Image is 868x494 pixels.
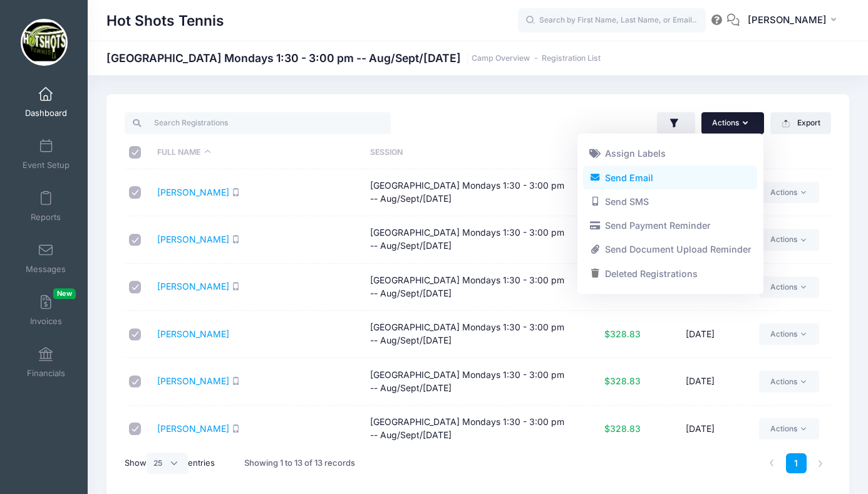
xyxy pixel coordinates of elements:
[576,136,647,169] th: Paid: activate to sort column ascending
[583,142,757,166] a: Assign Labels
[583,190,757,214] a: Send SMS
[604,376,641,386] span: $328.83
[232,282,240,290] i: SMS enabled
[583,262,757,286] a: Deleted Registrations
[647,311,753,358] td: [DATE]
[21,19,68,66] img: Hot Shots Tennis
[16,132,76,176] a: Event Setup
[152,136,364,169] th: Full Name: activate to sort column descending
[759,276,819,298] a: Actions
[157,281,229,292] a: [PERSON_NAME]
[25,108,67,118] span: Dashboard
[23,160,70,171] span: Event Setup
[472,54,530,63] a: Camp Overview
[157,376,229,386] a: [PERSON_NAME]
[364,136,576,169] th: Session: activate to sort column ascending
[583,214,757,238] a: Send Payment Reminder
[16,236,76,280] a: Messages
[759,323,819,345] a: Actions
[759,370,819,392] a: Actions
[748,13,827,27] span: [PERSON_NAME]
[364,216,576,263] td: [GEOGRAPHIC_DATA] Mondays 1:30 - 3:00 pm -- Aug/Sept/[DATE]
[16,288,76,332] a: InvoicesNew
[53,288,76,299] span: New
[26,264,66,275] span: Messages
[157,234,229,244] a: [PERSON_NAME]
[583,166,757,189] a: Send Email
[364,358,576,405] td: [GEOGRAPHIC_DATA] Mondays 1:30 - 3:00 pm -- Aug/Sept/[DATE]
[604,423,641,434] span: $328.83
[31,212,61,223] span: Reports
[701,112,764,134] button: Actions
[232,188,240,196] i: SMS enabled
[364,264,576,311] td: [GEOGRAPHIC_DATA] Mondays 1:30 - 3:00 pm -- Aug/Sept/[DATE]
[157,328,229,339] a: [PERSON_NAME]
[759,418,819,439] a: Actions
[30,316,62,327] span: Invoices
[16,184,76,228] a: Reports
[157,423,229,434] a: [PERSON_NAME]
[232,377,240,385] i: SMS enabled
[604,328,641,339] span: $328.83
[16,340,76,384] a: Financials
[106,6,224,35] h1: Hot Shots Tennis
[770,112,831,134] button: Export
[232,235,240,243] i: SMS enabled
[542,54,601,63] a: Registration List
[759,229,819,250] a: Actions
[232,424,240,433] i: SMS enabled
[364,406,576,453] td: [GEOGRAPHIC_DATA] Mondays 1:30 - 3:00 pm -- Aug/Sept/[DATE]
[27,368,65,379] span: Financials
[147,453,188,474] select: Showentries
[16,80,76,124] a: Dashboard
[518,8,706,33] input: Search by First Name, Last Name, or Email...
[647,406,753,453] td: [DATE]
[106,51,601,65] h1: [GEOGRAPHIC_DATA] Mondays 1:30 - 3:00 pm -- Aug/Sept/[DATE]
[125,112,391,134] input: Search Registrations
[786,453,807,474] a: 1
[157,187,229,197] a: [PERSON_NAME]
[125,453,215,474] label: Show entries
[583,238,757,261] a: Send Document Upload Reminder
[740,6,849,35] button: [PERSON_NAME]
[647,358,753,405] td: [DATE]
[364,311,576,358] td: [GEOGRAPHIC_DATA] Mondays 1:30 - 3:00 pm -- Aug/Sept/[DATE]
[364,169,576,216] td: [GEOGRAPHIC_DATA] Mondays 1:30 - 3:00 pm -- Aug/Sept/[DATE]
[759,182,819,203] a: Actions
[244,449,355,478] div: Showing 1 to 13 of 13 records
